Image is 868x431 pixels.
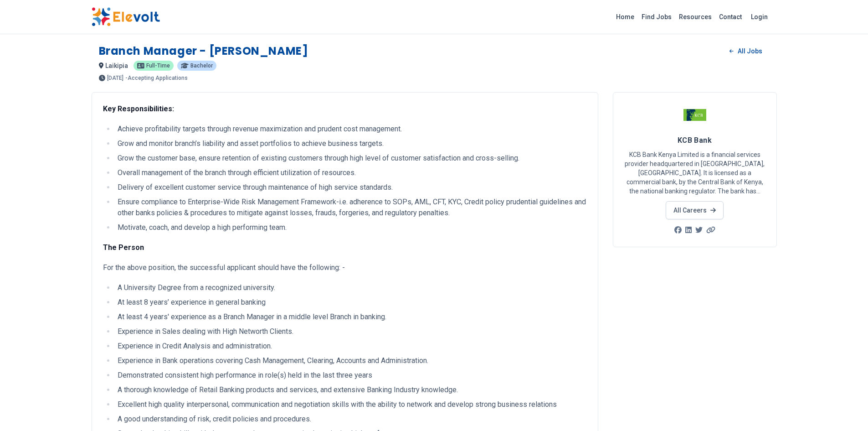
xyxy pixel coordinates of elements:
[115,153,587,164] li: Grow the customer base, ensure retention of existing customers through high level of customer sat...
[105,62,128,69] span: laikipia
[103,262,587,273] p: For the above position, the successful applicant should have the following: -
[115,414,587,425] li: A good understanding of risk, credit policies and procedures.
[115,167,587,178] li: Overall management of the branch through efficient utilization of resources.
[115,124,587,135] li: Achieve profitability targets through revenue maximization and prudent cost management.
[638,10,675,24] a: Find Jobs
[115,282,587,293] li: A University Degree from a recognized university.
[125,75,188,81] p: - Accepting Applications
[624,150,765,196] p: KCB Bank Kenya Limited is a financial services provider headquartered in [GEOGRAPHIC_DATA], [GEOG...
[115,182,587,193] li: Delivery of excellent customer service through maintenance of high service standards.
[107,75,123,81] span: [DATE]
[115,370,587,381] li: Demonstrated consistent high performance in role(s) held in the last three years
[115,326,587,337] li: Experience in Sales dealing with High Networth Clients.
[675,10,715,24] a: Resources
[115,138,587,149] li: Grow and monitor branch’s liability and asset portfolios to achieve business targets.
[92,7,160,26] img: Elevolt
[115,312,587,322] li: At least 4 years' experience as a Branch Manager in a middle level Branch in banking.
[612,10,638,24] a: Home
[99,44,308,58] h1: Branch Manager - [PERSON_NAME]
[115,297,587,308] li: At least 8 years’ experience in general banking
[190,63,213,68] span: Bachelor
[745,8,773,26] a: Login
[103,104,174,113] strong: Key Responsibilities:
[715,10,745,24] a: Contact
[115,355,587,366] li: Experience in Bank operations covering Cash Management, Clearing, Accounts and Administration.
[115,399,587,410] li: Excellent high quality interpersonal, communication and negotiation skills with the ability to ne...
[666,201,724,219] a: All Careers
[115,384,587,395] li: A thorough knowledge of Retail Banking products and services, and extensive Banking Industry know...
[683,104,706,126] img: KCB Bank
[722,44,769,58] a: All Jobs
[613,258,777,386] iframe: Advertisement
[103,243,144,252] strong: The Person
[115,341,587,352] li: Experience in Credit Analysis and administration.
[115,222,587,233] li: Motivate, coach, and develop a high performing team.
[115,197,587,218] li: Ensure compliance to Enterprise-Wide Risk Management Framework-i.e. adherence to SOPs, AML, CFT, ...
[146,63,170,68] span: Full-time
[678,136,712,145] span: KCB Bank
